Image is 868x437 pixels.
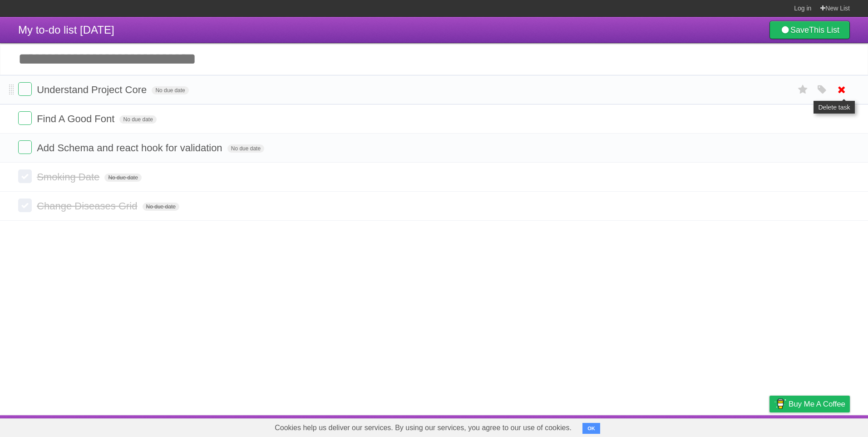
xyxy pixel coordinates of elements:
a: SaveThis List [769,21,850,39]
a: Terms [727,417,747,435]
label: Star task [794,82,812,97]
b: This List [809,25,839,35]
span: Understand Project Core [37,84,149,95]
label: Done [18,82,32,96]
a: About [649,417,668,435]
span: Cookies help us deliver our services. By using our services, you agree to our use of cookies. [266,419,581,437]
span: No due date [143,203,179,211]
button: OK [582,423,600,434]
label: Done [18,199,32,212]
span: No due date [119,115,156,124]
label: Done [18,169,32,183]
span: Buy me a coffee [789,396,845,412]
span: Change Diseases Grid [37,200,139,212]
label: Done [18,140,32,154]
a: Suggest a feature [793,417,850,435]
span: Add Schema and react hook for validation [37,142,224,154]
span: Find A Good Font [37,113,117,124]
span: No due date [227,144,264,153]
a: Buy me a coffee [769,396,850,412]
img: Buy me a coffee [774,396,786,412]
a: Privacy [758,417,781,435]
span: No due date [152,86,188,94]
label: Done [18,111,32,125]
span: Smoking Date [37,171,102,183]
span: My to-do list [DATE] [18,24,114,36]
span: No due date [104,174,141,182]
a: Developers [679,417,715,435]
